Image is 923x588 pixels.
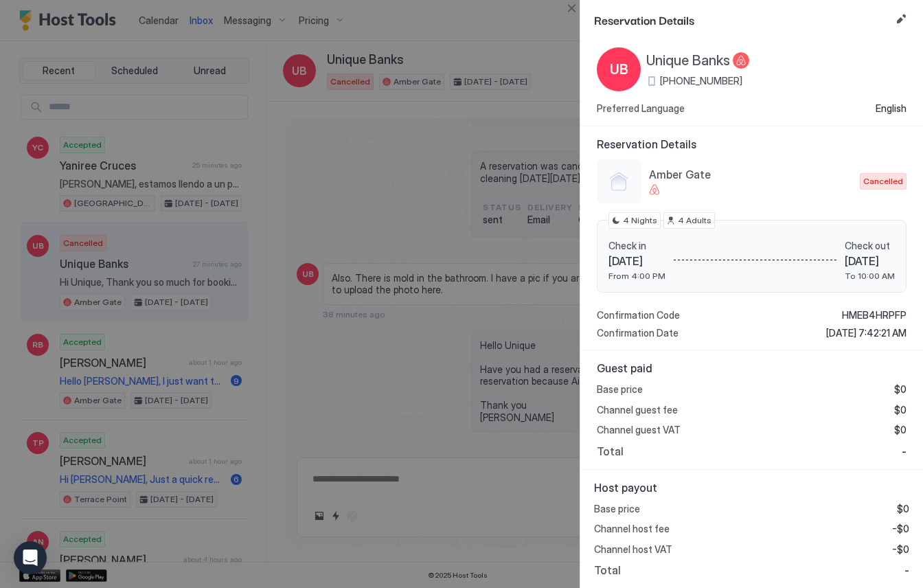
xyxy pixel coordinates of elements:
[660,75,742,87] span: [PHONE_NUMBER]
[597,424,681,436] span: Channel guest VAT
[894,424,907,436] span: $0
[597,309,680,321] span: Confirmation Code
[892,523,909,535] span: -$0
[608,254,665,268] span: [DATE]
[608,240,665,252] span: Check in
[594,503,640,515] span: Base price
[597,383,643,396] span: Base price
[14,541,47,574] div: Open Intercom Messenger
[597,102,685,115] span: Preferred Language
[594,543,672,556] span: Channel host VAT
[597,137,907,151] span: Reservation Details
[845,271,895,281] span: To 10:00 AM
[597,404,678,416] span: Channel guest fee
[594,563,621,577] span: Total
[608,271,665,281] span: From 4:00 PM
[904,563,909,577] span: -
[678,214,711,227] span: 4 Adults
[597,327,679,339] span: Confirmation Date
[876,102,907,115] span: English
[892,543,909,556] span: -$0
[897,503,909,515] span: $0
[842,309,907,321] span: HMEB4HRPFP
[894,383,907,396] span: $0
[893,11,909,27] button: Edit reservation
[894,404,907,416] span: $0
[623,214,657,227] span: 4 Nights
[594,11,890,28] span: Reservation Details
[845,254,895,268] span: [DATE]
[863,175,903,188] span: Cancelled
[594,481,909,495] span: Host payout
[826,327,907,339] span: [DATE] 7:42:21 AM
[902,444,907,458] span: -
[597,361,907,375] span: Guest paid
[646,52,730,69] span: Unique Banks
[597,444,624,458] span: Total
[845,240,895,252] span: Check out
[594,523,670,535] span: Channel host fee
[649,168,854,181] span: Amber Gate
[610,59,628,80] span: UB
